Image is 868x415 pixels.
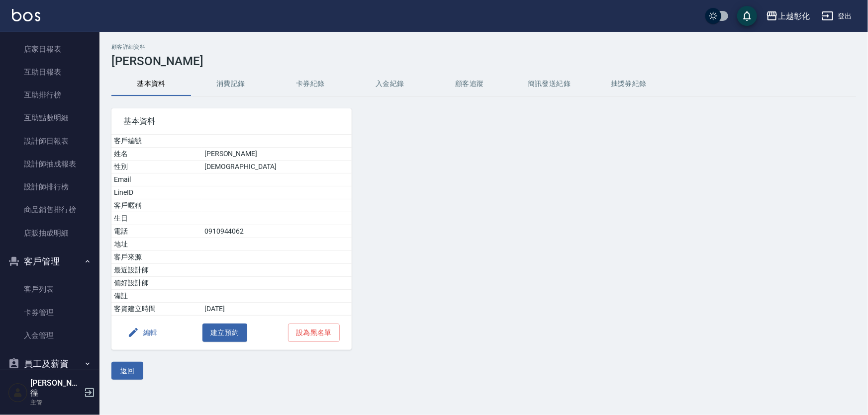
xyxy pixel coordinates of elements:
[30,398,81,407] p: 主管
[111,212,202,225] td: 生日
[4,301,96,324] a: 卡券管理
[12,9,40,21] img: Logo
[111,251,202,264] td: 客戶來源
[4,198,96,221] a: 商品銷售排行榜
[8,383,28,403] img: Person
[4,222,96,245] a: 店販抽成明細
[30,378,81,398] h5: [PERSON_NAME]徨
[111,362,143,380] button: 返回
[202,148,352,161] td: [PERSON_NAME]
[111,148,202,161] td: 姓名
[4,61,96,83] a: 互助日報表
[111,277,202,290] td: 偏好設計師
[123,324,162,342] button: 編輯
[4,351,96,377] button: 員工及薪資
[350,72,430,96] button: 入金紀錄
[111,290,202,303] td: 備註
[4,83,96,106] a: 互助排行榜
[202,303,352,316] td: [DATE]
[111,72,191,96] button: 基本資料
[202,225,352,238] td: 0910944062
[111,173,202,186] td: Email
[271,72,350,96] button: 卡券紀錄
[111,44,856,50] h2: 顧客詳細資料
[4,278,96,301] a: 客戶列表
[4,324,96,347] a: 入金管理
[762,6,814,26] button: 上越彰化
[111,199,202,212] td: 客戶暱稱
[202,324,247,342] button: 建立預約
[737,6,757,26] button: save
[288,324,340,342] button: 設為黑名單
[111,264,202,277] td: 最近設計師
[4,249,96,274] button: 客戶管理
[111,186,202,199] td: LineID
[191,72,271,96] button: 消費記錄
[111,303,202,316] td: 客資建立時間
[4,38,96,61] a: 店家日報表
[111,225,202,238] td: 電話
[509,72,589,96] button: 簡訊發送紀錄
[111,161,202,173] td: 性別
[4,153,96,175] a: 設計師抽成報表
[589,72,669,96] button: 抽獎券紀錄
[430,72,509,96] button: 顧客追蹤
[111,54,856,68] h3: [PERSON_NAME]
[111,135,202,148] td: 客戶編號
[4,130,96,153] a: 設計師日報表
[202,161,352,173] td: [DEMOGRAPHIC_DATA]
[123,116,340,126] span: 基本資料
[818,7,856,25] button: 登出
[111,238,202,251] td: 地址
[778,10,810,22] div: 上越彰化
[4,175,96,198] a: 設計師排行榜
[4,106,96,129] a: 互助點數明細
